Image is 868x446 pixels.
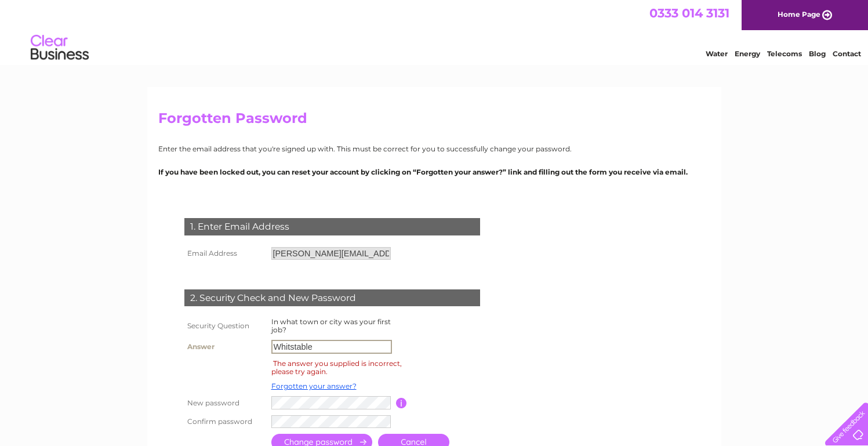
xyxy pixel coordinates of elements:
[809,49,826,58] a: Blog
[735,49,760,58] a: Energy
[271,357,402,378] div: The answer you supplied is incorrect, please try again.
[30,30,89,66] img: logo.png
[181,315,268,337] th: Security Question
[271,317,391,334] label: In what town or city was your first job?
[181,244,268,263] th: Email Address
[271,382,357,390] a: Forgotten your answer?
[181,337,268,357] th: Answer
[706,49,728,58] a: Water
[161,6,709,56] div: Clear Business is a trading name of Verastar Limited (registered in [GEOGRAPHIC_DATA] No. 3667643...
[649,6,729,20] a: 0333 014 3131
[833,49,861,58] a: Contact
[767,49,802,58] a: Telecoms
[158,143,710,154] p: Enter the email address that you're signed up with. This must be correct for you to successfully ...
[184,218,480,235] div: 1. Enter Email Address
[184,289,480,307] div: 2. Security Check and New Password
[181,412,268,432] th: Confirm password
[158,166,710,177] p: If you have been locked out, you can reset your account by clicking on “Forgotten your answer?” l...
[158,110,710,132] h2: Forgotten Password
[396,398,407,408] input: Information
[181,393,268,412] th: New password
